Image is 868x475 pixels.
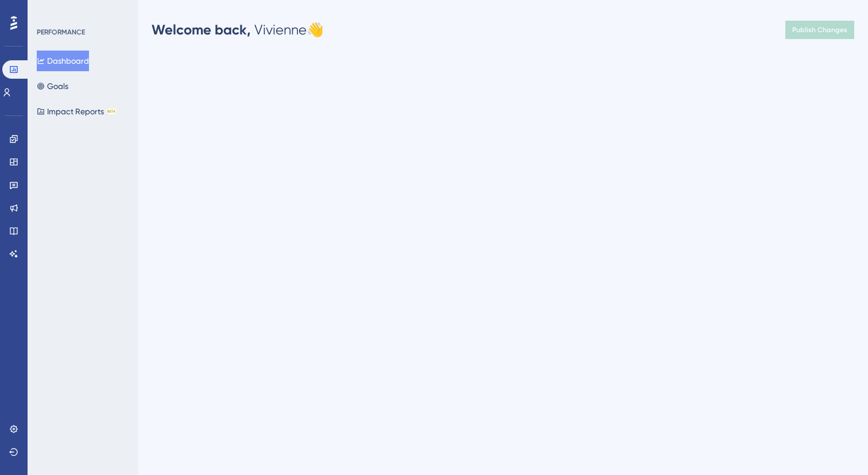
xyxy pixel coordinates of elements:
button: Publish Changes [785,21,854,39]
span: Welcome back, [152,21,251,38]
span: Publish Changes [792,25,847,34]
button: Dashboard [37,51,89,71]
div: PERFORMANCE [37,28,85,37]
div: BETA [106,109,117,114]
div: Vivienne 👋 [152,21,324,39]
button: Impact ReportsBETA [37,101,117,122]
button: Goals [37,76,68,96]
